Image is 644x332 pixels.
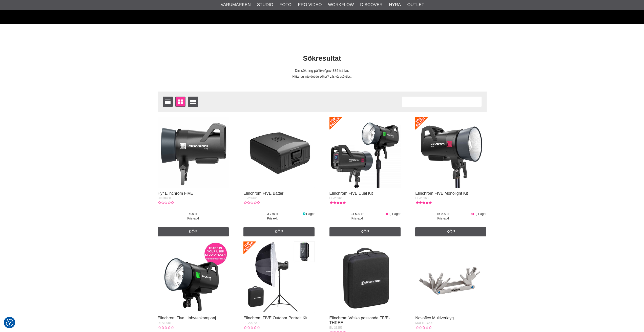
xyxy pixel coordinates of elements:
[306,212,315,216] span: I lager
[329,117,401,188] img: Elinchrom FIVE Dual Kit
[158,196,171,200] span: HY-20960
[329,316,390,325] a: Elinchrom Väska passande FIVE-THREE
[158,316,216,320] a: Elinchrom Five | Inbyteskampanj
[329,227,401,236] a: Köp
[415,316,454,320] a: Novoflex Multiverktyg
[243,196,257,200] span: EL-20962
[298,2,322,8] a: Pro Video
[295,69,349,73] span: Din sökning på gav 384 träffar.
[389,2,401,8] a: Hyra
[475,212,487,216] span: Ej i lager
[292,75,341,78] span: Hittar du inte det du söker? Läs våra
[158,201,174,205] div: Kundbetyg: 0
[329,196,343,200] span: EL-20961
[415,216,471,221] span: Pris exkl
[243,227,315,236] a: Köp
[415,117,486,188] img: Elinchrom FIVE Monolight Kit
[243,212,302,216] span: 3 770
[415,191,468,195] a: Elinchrom FIVE Monolight Kit
[329,216,385,221] span: Pris exkl
[243,191,284,195] a: Elinchrom FIVE Batteri
[329,191,373,195] a: Elinchrom FIVE Dual Kit
[415,201,431,205] div: Kundbetyg: 5.00
[243,216,302,221] span: Pris exkl
[328,2,354,8] a: Workflow
[329,201,346,205] div: Kundbetyg: 5.00
[280,2,292,8] a: Foto
[154,54,490,63] h1: Sökresultat
[158,216,229,221] span: Pris exkl
[243,241,315,313] img: Elinchrom FIVE Outdoor Portrait Kit
[415,325,431,330] div: Kundbetyg: 0
[389,212,401,216] span: Ej i lager
[415,321,433,325] span: MULTI-TOOL
[385,212,389,216] i: Ej i lager
[6,319,13,326] img: Revisit consent button
[243,316,307,320] a: Elinchrom FIVE Outdoor Portrait Kit
[6,318,13,327] button: Samtyckesinställningar
[257,2,273,8] a: Studio
[415,227,486,236] a: Köp
[415,241,486,313] img: Novoflex Multiverktyg
[341,75,351,78] a: söktips
[158,227,229,236] a: Köp
[415,212,471,216] span: 15 900
[415,196,428,200] span: EL-20960
[158,325,174,330] div: Kundbetyg: 0
[471,212,475,216] i: Ej i lager
[243,321,257,325] span: EL-20970
[329,241,401,313] img: Elinchrom Väska passande FIVE-THREE
[243,325,260,330] div: Kundbetyg: 0
[360,2,383,8] a: Discover
[243,201,260,205] div: Kundbetyg: 0
[221,2,251,8] a: Varumärken
[158,241,229,313] img: Elinchrom Five | Inbyteskampanj
[243,117,315,188] img: Elinchrom FIVE Batteri
[158,212,229,216] span: 400
[302,212,306,216] i: I lager
[351,75,351,78] span: .
[158,191,193,195] a: Hyr Elinchrom FIVE
[318,69,326,73] span: five
[175,97,185,107] a: Fönstervisning
[407,2,424,8] a: Outlet
[158,117,229,188] img: Hyr Elinchrom FIVE
[158,321,172,325] span: DEAL-001
[188,97,198,107] a: Utökad listvisning
[163,97,173,107] a: Listvisning
[329,326,343,329] span: EL-33255
[329,212,385,216] span: 31 520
